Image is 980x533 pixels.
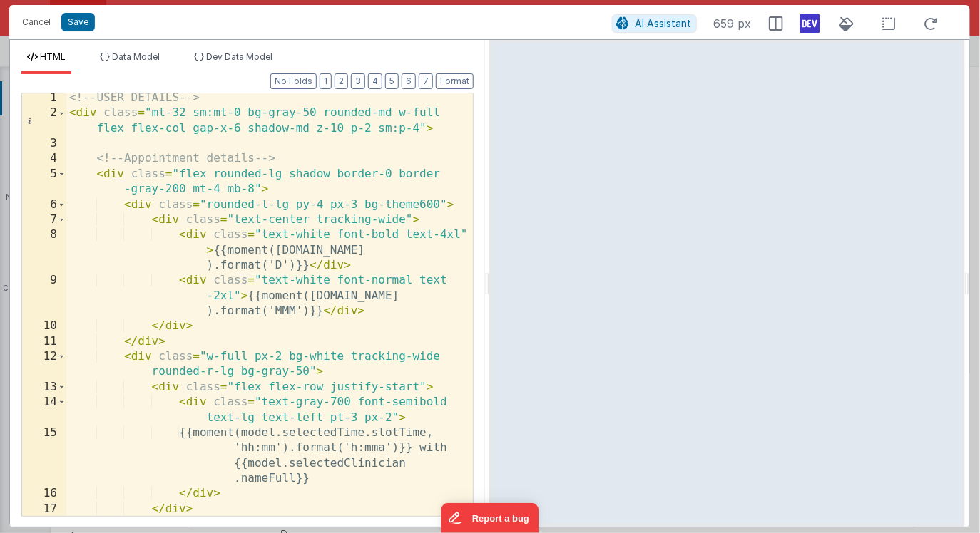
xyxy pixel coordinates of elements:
[22,90,66,105] div: 1
[22,502,66,517] div: 17
[22,319,66,333] div: 10
[22,105,66,136] div: 2
[22,227,66,273] div: 8
[714,15,752,32] span: 659 px
[436,73,474,89] button: Format
[22,273,66,319] div: 9
[385,73,399,89] button: 5
[320,73,332,89] button: 1
[22,212,66,227] div: 7
[22,486,66,501] div: 16
[270,73,317,89] button: No Folds
[419,73,433,89] button: 7
[22,167,66,197] div: 5
[22,151,66,166] div: 4
[22,334,66,349] div: 11
[335,73,348,89] button: 2
[402,73,416,89] button: 6
[40,51,66,62] span: HTML
[22,425,66,486] div: 15
[441,503,539,533] iframe: Marker.io feedback button
[15,12,58,32] button: Cancel
[368,73,382,89] button: 4
[22,136,66,151] div: 3
[612,14,697,33] button: AI Assistant
[22,380,66,395] div: 13
[61,13,95,31] button: Save
[636,17,692,29] span: AI Assistant
[22,197,66,212] div: 6
[22,395,66,425] div: 14
[112,51,160,62] span: Data Model
[206,51,272,62] span: Dev Data Model
[22,349,66,380] div: 12
[351,73,365,89] button: 3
